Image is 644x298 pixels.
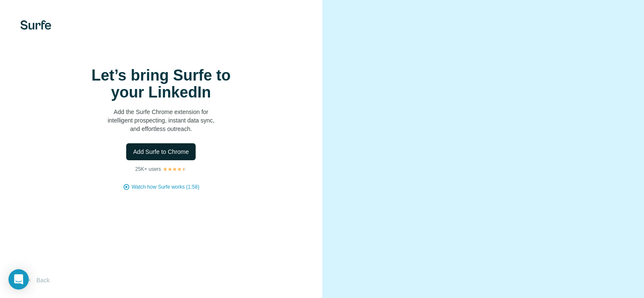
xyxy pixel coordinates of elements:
span: Add Surfe to Chrome [133,148,189,156]
p: Add the Surfe Chrome extension for intelligent prospecting, instant data sync, and effortless out... [76,108,246,133]
button: Watch how Surfe works (1:58) [132,183,199,191]
button: Back [20,273,55,288]
p: 25K+ users [135,165,161,173]
img: Rating Stars [163,167,187,172]
h1: Let’s bring Surfe to your LinkedIn [76,67,246,101]
img: Surfe's logo [20,20,51,30]
button: Add Surfe to Chrome [126,143,196,160]
div: Open Intercom Messenger [8,269,29,290]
